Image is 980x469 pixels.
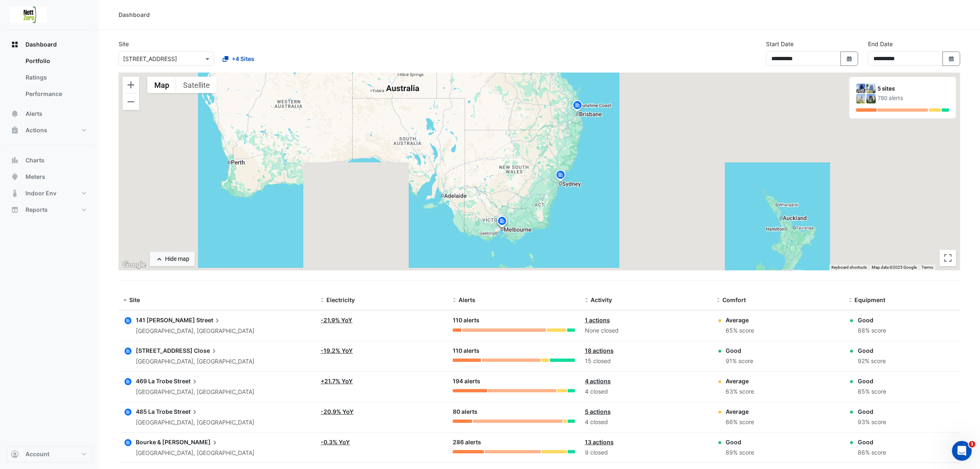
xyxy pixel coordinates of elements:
a: -21.9% YoY [321,317,352,324]
div: 4 closed [585,417,707,427]
span: Meters [26,173,45,181]
button: Meters [7,169,92,185]
span: Street [174,407,199,416]
a: -20.9% YoY [321,408,354,415]
div: 110 alerts [453,316,575,325]
img: 485 La Trobe Street [856,94,866,103]
button: Alerts [7,106,92,122]
span: +4 Sites [232,54,254,63]
div: Average [726,316,754,324]
span: 1 [969,441,975,448]
app-icon: Alerts [11,110,19,118]
div: 89% score [726,448,754,457]
a: Ratings [19,69,92,86]
div: 15 closed [585,356,707,366]
div: Average [726,407,754,416]
span: Alerts [459,296,475,303]
fa-icon: Select Date [846,55,853,62]
button: Charts [7,152,92,169]
img: Bourke & William [866,94,876,103]
div: Dashboard [7,53,92,106]
img: Google [121,260,148,270]
img: site-pin.svg [496,215,509,230]
span: Close [194,346,218,355]
div: Hide map [165,255,189,263]
img: 469 La Trobe Street [866,84,876,93]
span: [PERSON_NAME] [162,438,219,447]
label: Start Date [766,40,794,48]
img: site-pin.svg [554,169,567,183]
div: 110 alerts [453,346,575,356]
div: Good [726,346,754,355]
div: [GEOGRAPHIC_DATA], [GEOGRAPHIC_DATA] [136,357,254,366]
a: 18 actions [585,347,614,354]
div: None closed [585,326,707,335]
div: 85% score [858,387,886,396]
div: 5 sites [878,84,949,93]
button: Actions [7,122,92,138]
button: Indoor Env [7,185,92,202]
span: Street [174,377,199,386]
button: Toggle fullscreen view [940,250,956,266]
button: Dashboard [7,36,92,53]
div: Good [858,316,886,324]
div: 65% score [726,326,754,335]
div: 80 alerts [453,407,575,417]
a: 1 actions [585,317,610,324]
div: 86% score [858,448,886,457]
img: site-pin.svg [571,99,584,114]
img: Company Logo [10,7,47,23]
button: Hide map [150,252,195,266]
a: +21.7% YoY [321,378,353,385]
span: Dashboard [26,40,57,49]
a: Open this area in Google Maps (opens a new window) [121,260,148,270]
span: 141 [PERSON_NAME] [136,317,195,324]
fa-icon: Select Date [948,55,955,62]
button: +4 Sites [217,52,260,66]
span: Electricity [326,296,355,303]
button: Show street map [147,77,176,93]
div: Good [858,377,886,385]
app-icon: Indoor Env [11,189,19,197]
span: Account [26,450,49,458]
div: 88% score [858,326,886,335]
div: 4 closed [585,387,707,396]
span: 469 La Trobe [136,378,172,385]
a: 4 actions [585,378,611,385]
span: Actions [26,126,47,134]
div: Dashboard [119,10,150,19]
span: Site [129,296,140,303]
div: 780 alerts [878,94,949,103]
span: Bourke & [136,439,161,446]
app-icon: Dashboard [11,40,19,49]
a: Portfolio [19,53,92,69]
app-icon: Meters [11,173,19,181]
div: 91% score [726,356,754,366]
div: 93% score [858,417,886,427]
button: Keyboard shortcuts [831,265,867,270]
button: Reports [7,202,92,218]
div: 9 closed [585,448,707,457]
button: Account [7,446,92,462]
app-icon: Charts [11,156,19,164]
div: Good [726,438,754,446]
a: 5 actions [585,408,611,415]
span: [STREET_ADDRESS] [136,347,193,354]
button: Zoom in [123,77,139,93]
img: 141 Walker Street [856,84,866,93]
div: [GEOGRAPHIC_DATA], [GEOGRAPHIC_DATA] [136,387,254,397]
span: Alerts [26,110,42,118]
a: Terms (opens in new tab) [922,265,933,270]
span: Map data ©2025 Google [872,265,917,270]
div: 194 alerts [453,377,575,386]
button: Show satellite imagery [176,77,217,93]
span: Indoor Env [26,189,56,197]
label: Site [119,40,129,48]
div: 92% score [858,356,886,366]
a: 13 actions [585,439,614,446]
span: Activity [591,296,612,303]
span: Equipment [854,296,885,303]
a: -0.3% YoY [321,439,350,446]
span: Charts [26,156,44,164]
span: Reports [26,206,48,214]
